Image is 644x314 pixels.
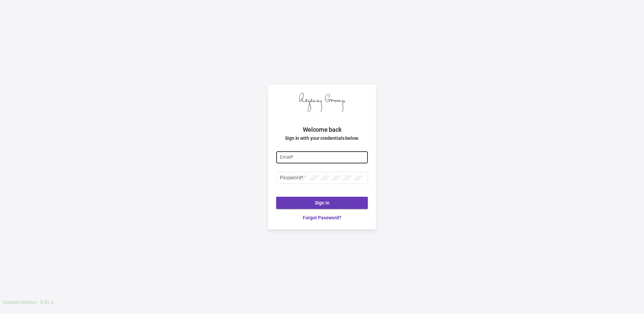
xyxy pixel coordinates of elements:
[276,214,368,221] a: Forgot Password?
[40,299,53,306] div: 0.51.2
[268,134,376,142] h4: Sign in with your credentials below.
[268,125,376,134] h2: Welcome back
[276,197,368,209] button: Sign In
[3,299,37,306] div: Current version:
[299,93,345,112] img: Regency Group logo
[315,200,329,206] span: Sign In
